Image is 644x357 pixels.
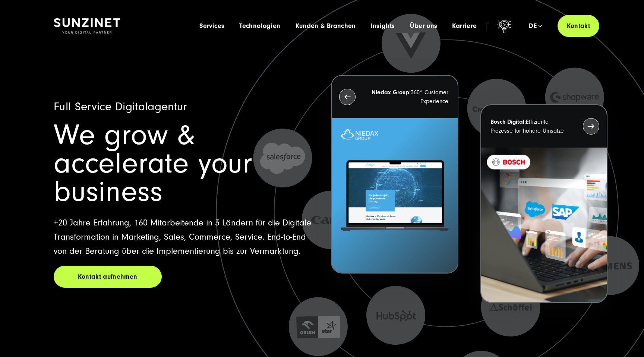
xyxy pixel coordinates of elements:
[558,15,599,37] a: Kontakt
[54,121,313,206] h1: We grow & accelerate your business
[331,75,458,274] button: Niedax Group:360° Customer Experience Letztes Projekt von Niedax. Ein Laptop auf dem die Niedax W...
[371,22,395,30] a: Insights
[369,88,448,106] p: 360° Customer Experience
[54,216,313,258] p: +20 Jahre Erfahrung, 160 Mitarbeitende in 3 Ländern für die Digitale Transformation in Marketing,...
[490,117,569,135] p: Effiziente Prozesse für höhere Umsätze
[332,118,457,273] img: Letztes Projekt von Niedax. Ein Laptop auf dem die Niedax Website geöffnet ist, auf blauem Hinter...
[372,89,411,96] strong: Niedax Group:
[410,22,438,30] a: Über uns
[480,104,607,303] button: Bosch Digital:Effiziente Prozesse für höhere Umsätze BOSCH - Kundeprojekt - Digital Transformatio...
[481,148,607,302] img: BOSCH - Kundeprojekt - Digital Transformation Agentur SUNZINET
[54,18,120,34] img: SUNZINET Full Service Digital Agentur
[239,22,280,30] a: Technologien
[54,266,162,288] a: Kontakt aufnehmen
[529,22,542,30] div: de
[296,22,356,30] a: Kunden & Branchen
[54,100,187,113] span: Full Service Digitalagentur
[490,119,526,125] strong: Bosch Digital:
[452,22,477,30] a: Karriere
[199,22,224,30] a: Services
